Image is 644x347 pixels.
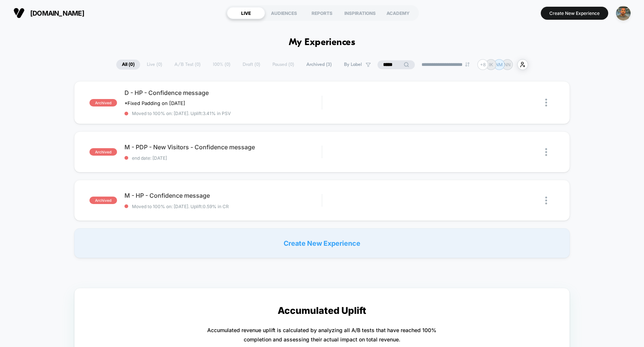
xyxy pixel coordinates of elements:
[124,192,322,199] span: M - HP - Confidence message
[614,6,633,21] button: ppic
[227,7,265,19] div: LIVE
[341,7,379,19] div: INSPIRATIONS
[132,204,229,209] span: Moved to 100% on: [DATE] . Uplift: 0.59% in CR
[11,7,86,19] button: [DOMAIN_NAME]
[379,7,417,19] div: ACADEMY
[616,6,631,20] img: ppic
[207,325,436,344] p: Accumulated revenue uplift is calculated by analyzing all A/B tests that have reached 100% comple...
[124,100,185,106] span: *Fixed Padding on [DATE]
[545,99,547,106] img: close
[132,111,231,116] span: Moved to 100% on: [DATE] . Uplift: 3.41% in PSV
[541,7,608,20] button: Create New Experience
[13,7,25,19] img: Visually logo
[30,9,84,17] span: [DOMAIN_NAME]
[89,148,117,156] span: archived
[124,155,322,161] span: end date: [DATE]
[344,62,362,67] span: By Label
[74,228,570,258] div: Create New Experience
[545,197,547,204] img: close
[124,143,322,151] span: M - PDP - New Visitors - Confidence message
[477,59,488,70] div: + 8
[303,7,341,19] div: REPORTS
[116,60,140,70] span: All ( 0 )
[489,62,493,67] p: IK
[289,37,356,48] h1: My Experiences
[301,60,337,70] span: Archived ( 3 )
[124,89,322,96] span: D - HP - Confidence message
[89,197,117,204] span: archived
[278,305,366,316] p: Accumulated Uplift
[465,62,470,67] img: end
[495,62,503,67] p: NM
[504,62,511,67] p: NN
[89,99,117,106] span: archived
[265,7,303,19] div: AUDIENCES
[545,148,547,156] img: close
